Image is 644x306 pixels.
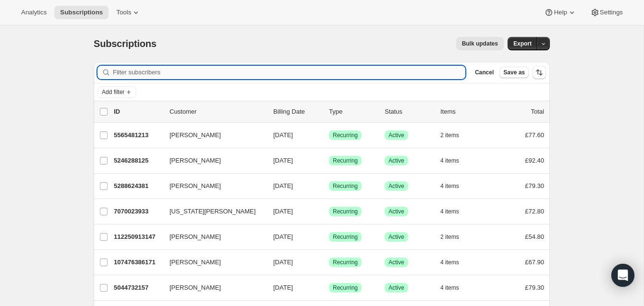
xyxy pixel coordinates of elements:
[164,280,260,295] button: [PERSON_NAME]
[440,154,470,167] button: 4 items
[440,129,470,142] button: 2 items
[333,233,358,241] span: Recurring
[164,204,260,219] button: [US_STATE][PERSON_NAME]
[164,178,260,194] button: [PERSON_NAME]
[273,157,293,164] span: [DATE]
[389,182,404,190] span: Active
[114,130,162,140] p: 5565481213
[440,131,459,139] span: 2 items
[114,179,544,193] div: 5288624381[PERSON_NAME][DATE]SuccessRecurringSuccessActive4 items£79.30
[273,182,293,189] span: [DATE]
[60,9,103,16] span: Subscriptions
[440,205,470,218] button: 4 items
[114,156,162,165] p: 5246288125
[333,259,358,266] span: Recurring
[462,40,498,47] span: Bulk updates
[389,208,404,215] span: Active
[440,179,470,193] button: 4 items
[273,107,321,117] p: Billing Date
[440,182,459,190] span: 4 items
[170,207,255,216] span: [US_STATE][PERSON_NAME]
[164,255,260,270] button: [PERSON_NAME]
[525,233,544,240] span: £54.80
[440,233,459,241] span: 2 items
[389,157,404,165] span: Active
[170,283,221,293] span: [PERSON_NAME]
[114,258,162,267] p: 107476386171
[97,86,136,98] button: Add filter
[531,107,544,117] p: Total
[525,284,544,291] span: £79.30
[114,205,544,218] div: 7070023933[US_STATE][PERSON_NAME][DATE]SuccessRecurringSuccessActive4 items£72.80
[273,208,293,215] span: [DATE]
[333,131,358,139] span: Recurring
[440,259,459,266] span: 4 items
[440,284,459,292] span: 4 items
[164,153,260,168] button: [PERSON_NAME]
[600,9,623,16] span: Settings
[389,233,404,241] span: Active
[584,6,629,19] button: Settings
[440,230,470,244] button: 2 items
[21,9,47,16] span: Analytics
[503,69,525,76] span: Save as
[114,154,544,167] div: 5246288125[PERSON_NAME][DATE]SuccessRecurringSuccessActive4 items£92.40
[333,157,358,165] span: Recurring
[114,232,162,242] p: 112250913147
[102,88,124,96] span: Add filter
[333,284,358,292] span: Recurring
[170,107,266,117] p: Customer
[164,128,260,143] button: [PERSON_NAME]
[389,259,404,266] span: Active
[440,256,470,269] button: 4 items
[440,107,488,117] div: Items
[440,281,470,294] button: 4 items
[114,283,162,293] p: 5044732157
[440,208,459,215] span: 4 items
[525,182,544,189] span: £79.30
[499,67,529,78] button: Save as
[170,258,221,267] span: [PERSON_NAME]
[114,181,162,191] p: 5288624381
[538,6,582,19] button: Help
[170,181,221,191] span: [PERSON_NAME]
[114,230,544,244] div: 112250913147[PERSON_NAME][DATE]SuccessRecurringSuccessActive2 items£54.80
[273,259,293,266] span: [DATE]
[114,129,544,142] div: 5565481213[PERSON_NAME][DATE]SuccessRecurringSuccessActive2 items£77.60
[525,259,544,266] span: £67.90
[170,156,221,165] span: [PERSON_NAME]
[54,6,109,19] button: Subscriptions
[114,107,162,117] p: ID
[385,107,433,117] p: Status
[116,9,131,16] span: Tools
[94,38,157,49] span: Subscriptions
[114,256,544,269] div: 107476386171[PERSON_NAME][DATE]SuccessRecurringSuccessActive4 items£67.90
[15,6,52,19] button: Analytics
[170,130,221,140] span: [PERSON_NAME]
[513,40,532,47] span: Export
[114,207,162,216] p: 7070023933
[389,131,404,139] span: Active
[389,284,404,292] span: Active
[525,208,544,215] span: £72.80
[114,107,544,117] div: IDCustomerBilling DateTypeStatusItemsTotal
[113,66,465,79] input: Filter subscribers
[533,66,546,79] button: Sort the results
[273,233,293,240] span: [DATE]
[110,6,146,19] button: Tools
[475,69,494,76] span: Cancel
[456,37,504,50] button: Bulk updates
[554,9,567,16] span: Help
[611,264,634,287] div: Open Intercom Messenger
[329,107,377,117] div: Type
[333,208,358,215] span: Recurring
[525,157,544,164] span: £92.40
[471,67,498,78] button: Cancel
[333,182,358,190] span: Recurring
[440,157,459,165] span: 4 items
[170,232,221,242] span: [PERSON_NAME]
[525,131,544,139] span: £77.60
[273,131,293,139] span: [DATE]
[114,281,544,294] div: 5044732157[PERSON_NAME][DATE]SuccessRecurringSuccessActive4 items£79.30
[164,229,260,245] button: [PERSON_NAME]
